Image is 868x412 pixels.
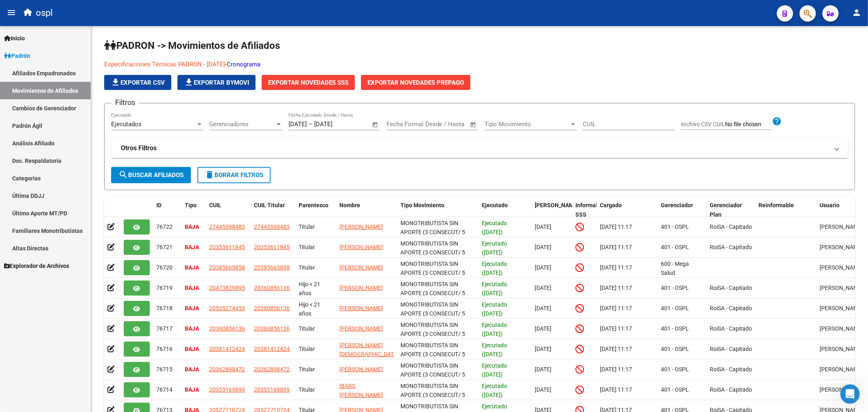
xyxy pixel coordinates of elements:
[156,224,173,230] span: 76722
[111,167,191,183] button: Buscar Afiliados
[710,305,752,311] span: RoiSA - Capitado
[482,261,507,276] span: Ejecutado ([DATE])
[209,264,245,271] span: 20385665858
[185,366,199,373] strong: BAJA
[111,138,848,158] mat-expansion-panel-header: Otros Filtros
[600,285,632,291] span: [DATE] 11:17
[205,171,263,179] span: Borrar Filtros
[36,4,52,22] span: ospl
[339,383,383,399] span: IBARS [PERSON_NAME]
[184,79,249,86] span: Exportar Bymovi
[367,79,464,86] span: Exportar Novedades Prepago
[177,75,256,90] button: Exportar Bymovi
[820,224,863,230] span: [PERSON_NAME]
[661,366,689,373] span: 401 - OSPL
[156,346,173,352] span: 76716
[600,366,632,373] span: [DATE] 11:17
[295,197,336,224] datatable-header-cell: Parentesco
[254,346,290,352] span: 20381412424
[531,197,572,224] datatable-header-cell: Fecha Formal
[209,366,245,373] span: 20362898472
[482,322,507,337] span: Ejecutado ([DATE])
[852,8,861,18] mat-icon: person
[400,281,465,306] span: MONOTRIBUTISTA SIN APORTE (3 CONSECUT/ 5 ALTERNAD)
[339,202,360,208] span: Nombre
[710,202,742,218] span: Gerenciador Plan
[209,386,245,393] span: 20355169899
[706,197,755,224] datatable-header-cell: Gerenciador Plan
[121,144,157,153] strong: Otros Filtros
[299,264,315,271] span: Titular
[482,202,508,208] span: Ejecutado
[251,197,295,224] datatable-header-cell: CUIL Titular
[820,202,840,208] span: Usuario
[661,261,689,276] span: 600 - Mega Salud
[400,220,465,245] span: MONOTRIBUTISTA SIN APORTE (3 CONSECUT/ 5 ALTERNAD)
[254,386,290,393] span: 20355169899
[314,121,354,128] input: Fecha fin
[535,244,551,250] span: [DATE]
[339,325,383,332] span: [PERSON_NAME]
[759,202,794,208] span: Reinformable
[339,264,383,271] span: [PERSON_NAME]
[339,366,383,373] span: [PERSON_NAME]
[185,386,199,393] strong: BAJA
[725,121,772,128] input: Archivo CSV CUIL
[104,61,225,68] a: Especificaciones Técnicas PADRON - [DATE]
[209,285,245,291] span: 20473829895
[661,202,693,208] span: Gerenciador
[361,75,470,90] button: Exportar Novedades Prepago
[4,51,30,60] span: Padrón
[299,366,315,373] span: Titular
[4,34,25,43] span: Inicio
[156,386,173,393] span: 76714
[710,346,752,352] span: RoiSA - Capitado
[535,346,551,352] span: [DATE]
[299,202,328,208] span: Parentesco
[339,285,383,291] span: [PERSON_NAME]
[535,366,551,373] span: [DATE]
[185,285,199,291] strong: BAJA
[600,305,632,311] span: [DATE] 11:17
[400,301,465,327] span: MONOTRIBUTISTA SIN APORTE (3 CONSECUT/ 5 ALTERNAD)
[482,281,507,297] span: Ejecutado ([DATE])
[661,285,689,291] span: 401 - OSPL
[820,244,863,250] span: [PERSON_NAME]
[572,197,597,224] datatable-header-cell: Informable SSS
[254,305,290,311] span: 20360856136
[535,386,551,393] span: [DATE]
[400,342,465,367] span: MONOTRIBUTISTA SIN APORTE (3 CONSECUT/ 5 ALTERNAD)
[600,325,632,332] span: [DATE] 11:17
[820,346,863,352] span: [PERSON_NAME]
[185,224,199,230] strong: BAJA
[4,261,69,270] span: Explorador de Archivos
[156,244,173,250] span: 76721
[400,322,465,347] span: MONOTRIBUTISTA SIN APORTE (3 CONSECUT/ 5 ALTERNAD)
[661,325,689,332] span: 401 - OSPL
[153,197,181,224] datatable-header-cell: ID
[575,202,604,218] span: Informable SSS
[820,305,863,311] span: [PERSON_NAME]
[820,325,863,332] span: [PERSON_NAME]
[661,224,689,230] span: 401 - OSPL
[535,264,551,271] span: [DATE]
[181,197,206,224] datatable-header-cell: Tipo
[661,244,689,250] span: 401 - OSPL
[111,77,120,87] mat-icon: file_download
[209,305,245,311] span: 20535274453
[400,261,465,286] span: MONOTRIBUTISTA SIN APORTE (3 CONSECUT/ 5 ALTERNAD)
[681,121,725,127] span: Archivo CSV CUIL
[209,346,245,352] span: 20381412424
[339,244,383,250] span: [PERSON_NAME]
[254,244,290,250] span: 20353611845
[710,224,752,230] span: RoiSA - Capitado
[710,244,752,250] span: RoiSA - Capitado
[104,40,280,51] span: PADRON -> Movimientos de Afiliados
[299,224,315,230] span: Titular
[482,383,507,399] span: Ejecutado ([DATE])
[254,285,290,291] span: 20360856136
[597,197,658,224] datatable-header-cell: Cargado
[299,386,315,393] span: Titular
[209,202,221,208] span: CUIL
[262,75,355,90] button: Exportar Novedades SSS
